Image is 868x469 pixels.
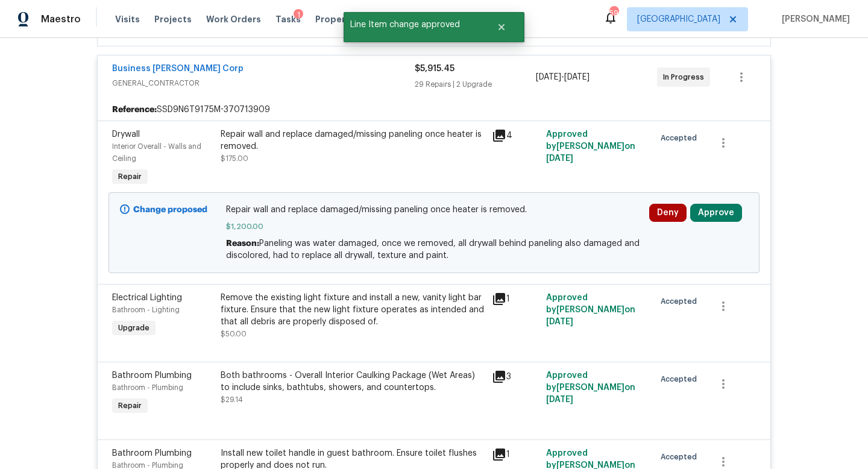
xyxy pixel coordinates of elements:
[41,13,81,25] span: Maestro
[777,13,850,25] span: [PERSON_NAME]
[663,71,709,83] span: In Progress
[206,13,261,25] span: Work Orders
[112,294,182,302] span: Electrical Lighting
[226,204,643,216] span: Repair wall and replace damaged/missing paneling once heater is removed.
[226,239,640,260] span: Paneling was water damaged, once we removed, all drywall behind paneling also damaged and discolo...
[112,130,140,139] span: Drywall
[112,104,157,116] b: Reference:
[226,221,643,233] span: $1,200.00
[112,449,192,458] span: Bathroom Plumbing
[661,132,702,144] span: Accepted
[315,13,362,25] span: Properties
[344,12,482,37] span: Line Item change approved
[637,13,720,25] span: [GEOGRAPHIC_DATA]
[112,77,415,89] span: GENERAL_CONTRACTOR
[221,396,243,403] span: $29.14
[113,400,146,412] span: Repair
[564,73,590,81] span: [DATE]
[690,204,742,222] button: Approve
[492,292,539,306] div: 1
[415,65,454,73] span: $5,915.45
[113,322,154,334] span: Upgrade
[546,395,573,404] span: [DATE]
[112,462,183,469] span: Bathroom - Plumbing
[113,171,146,183] span: Repair
[115,13,140,25] span: Visits
[112,384,183,391] span: Bathroom - Plumbing
[112,371,192,380] span: Bathroom Plumbing
[294,9,303,21] div: 1
[221,370,485,394] div: Both bathrooms - Overall Interior Caulking Package (Wet Areas) to include sinks, bathtubs, shower...
[133,206,207,214] b: Change proposed
[275,15,301,24] span: Tasks
[536,73,561,81] span: [DATE]
[98,99,770,121] div: SSD9N6T9175M-370713909
[661,451,702,463] span: Accepted
[546,154,573,163] span: [DATE]
[546,294,635,326] span: Approved by [PERSON_NAME] on
[221,330,247,338] span: $50.00
[112,306,180,313] span: Bathroom - Lighting
[221,155,248,162] span: $175.00
[609,7,618,19] div: 59
[546,371,635,404] span: Approved by [PERSON_NAME] on
[226,239,259,248] span: Reason:
[661,295,702,307] span: Accepted
[221,292,485,328] div: Remove the existing light fixture and install a new, vanity light bar fixture. Ensure that the ne...
[492,128,539,143] div: 4
[546,318,573,326] span: [DATE]
[661,373,702,385] span: Accepted
[112,143,201,162] span: Interior Overall - Walls and Ceiling
[536,71,590,83] span: -
[649,204,687,222] button: Deny
[112,65,244,73] a: Business [PERSON_NAME] Corp
[415,78,536,90] div: 29 Repairs | 2 Upgrade
[482,15,521,39] button: Close
[492,370,539,384] div: 3
[154,13,192,25] span: Projects
[221,128,485,153] div: Repair wall and replace damaged/missing paneling once heater is removed.
[546,130,635,163] span: Approved by [PERSON_NAME] on
[492,447,539,462] div: 1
